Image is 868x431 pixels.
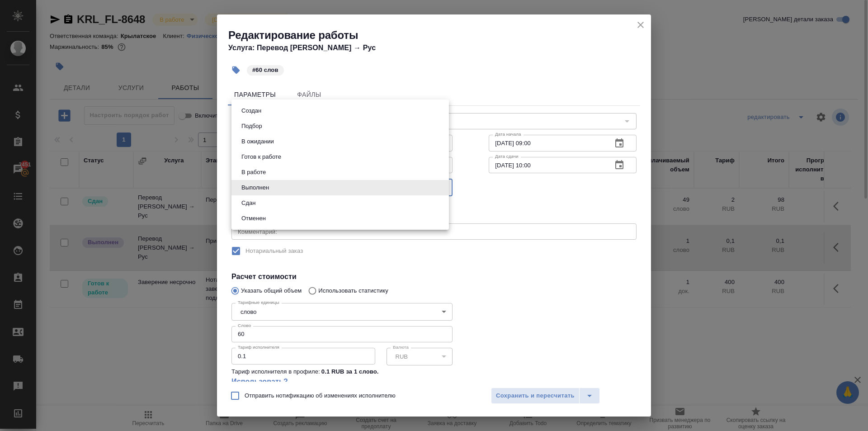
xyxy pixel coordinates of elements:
[239,198,258,208] button: Сдан
[239,121,265,131] button: Подбор
[239,152,284,162] button: Готов к работе
[239,183,272,193] button: Выполнен
[239,167,269,177] button: В работе
[239,106,264,116] button: Создан
[239,213,269,223] button: Отменен
[239,137,277,147] button: В ожидании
